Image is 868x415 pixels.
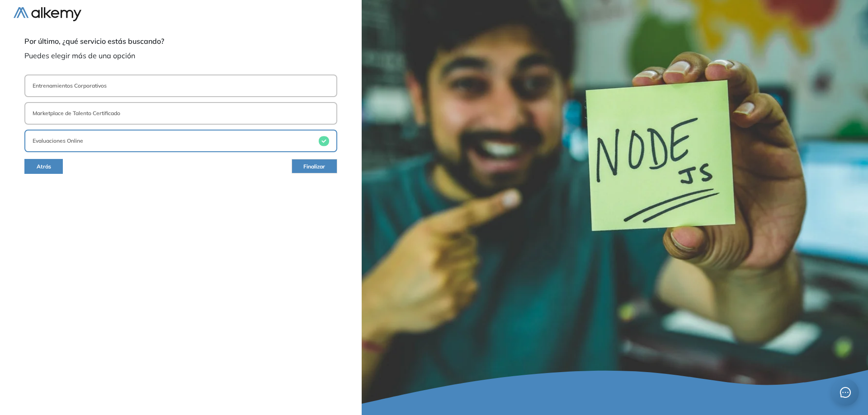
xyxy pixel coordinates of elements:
[303,163,325,171] span: Finalizar
[24,159,63,174] button: Atrás
[840,387,851,398] span: message
[24,75,337,97] button: Entrenamientos Corporativos
[33,137,83,145] p: Evaluaciones Online
[33,109,120,117] p: Marketplace de Talento Certificado
[24,36,337,47] span: Por último, ¿qué servicio estás buscando?
[24,50,337,61] span: Puedes elegir más de una opción
[292,159,337,173] button: Finalizar
[33,82,107,90] p: Entrenamientos Corporativos
[24,130,337,152] button: Evaluaciones Online
[24,102,337,125] button: Marketplace de Talento Certificado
